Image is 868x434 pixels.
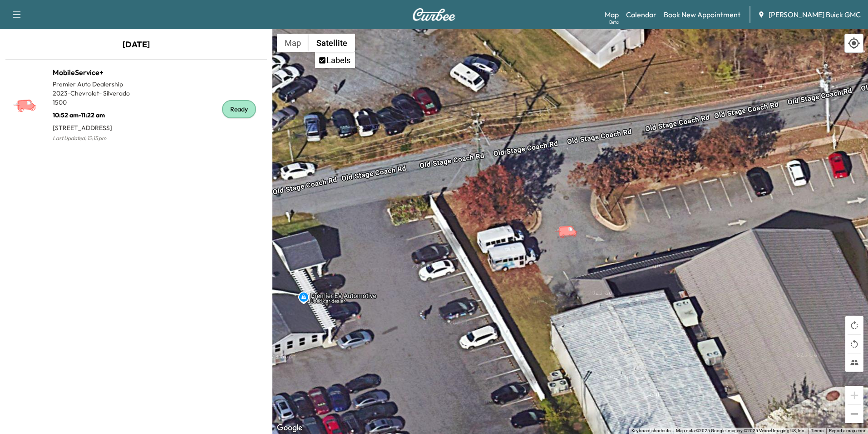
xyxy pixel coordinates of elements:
[769,9,861,20] span: [PERSON_NAME] Buick GMC
[845,353,863,372] button: Tilt map
[316,53,354,67] li: Labels
[53,67,136,78] h1: MobileService+
[277,34,309,52] button: Show street map
[626,9,656,20] a: Calendar
[53,132,136,144] p: Last Updated: 12:15 pm
[275,422,305,434] img: Google
[222,100,256,118] div: Ready
[676,428,805,433] span: Map data ©2025 Google Imagery ©2025 Vexcel Imaging US, Inc.
[605,9,619,20] a: MapBeta
[829,428,865,433] a: Report a map error
[811,428,824,433] a: Terms (opens in new tab)
[631,428,671,434] button: Keyboard shortcuts
[315,52,355,68] ul: Show satellite imagery
[845,405,863,423] button: Zoom out
[53,120,136,132] p: [STREET_ADDRESS]
[326,56,350,65] label: Labels
[53,80,136,89] p: Premier Auto Dealership
[845,335,863,353] button: Rotate map counterclockwise
[53,89,136,107] p: 2023 - Chevrolet - Silverado 1500
[412,8,456,21] img: Curbee Logo
[845,316,863,334] button: Rotate map clockwise
[275,422,305,434] a: Open this area in Google Maps (opens a new window)
[845,386,863,404] button: Zoom in
[844,34,863,53] div: Recenter map
[664,9,740,20] a: Book New Appointment
[554,216,586,232] gmp-advanced-marker: MobileService+
[309,34,355,52] button: Show satellite imagery
[609,19,619,25] div: Beta
[53,107,136,120] p: 10:52 am - 11:22 am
